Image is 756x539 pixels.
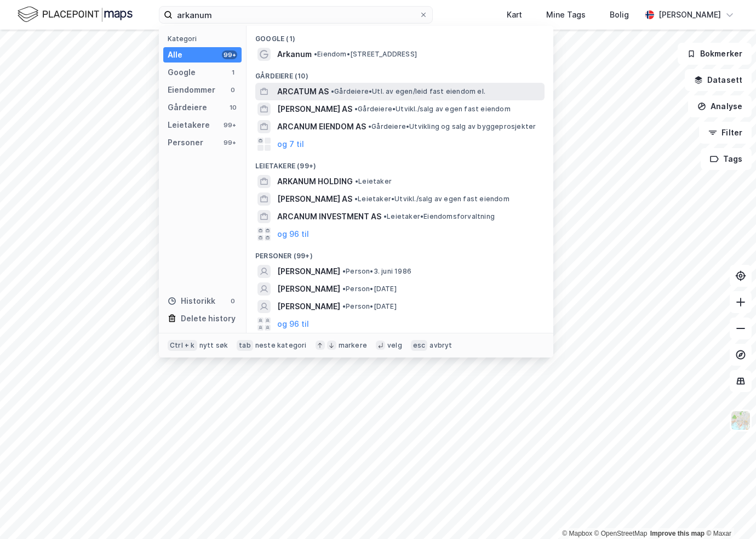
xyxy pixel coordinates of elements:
[277,85,329,98] span: ARCATUM AS
[701,486,756,539] iframe: Chat Widget
[222,121,237,129] div: 99+
[277,175,353,188] span: ARKANUM HOLDING
[355,177,358,185] span: •
[342,285,397,293] span: Person • [DATE]
[368,122,371,131] span: •
[18,5,133,24] img: logo.f888ab2527a4732fd821a326f86c7f29.svg
[354,195,358,203] span: •
[277,48,312,61] span: Arkanum
[222,50,237,59] div: 99+
[247,243,553,263] div: Personer (99+)
[228,86,237,94] div: 0
[339,341,367,350] div: markere
[277,317,309,331] button: og 96 til
[331,87,334,95] span: •
[678,43,752,65] button: Bokmerker
[546,8,586,21] div: Mine Tags
[277,300,340,313] span: [PERSON_NAME]
[277,192,352,206] span: [PERSON_NAME] AS
[277,103,352,116] span: [PERSON_NAME] AS
[277,228,309,241] button: og 96 til
[354,105,358,113] span: •
[562,530,592,537] a: Mapbox
[688,95,752,117] button: Analyse
[368,122,536,131] span: Gårdeiere • Utvikling og salg av byggeprosjekter
[181,312,236,325] div: Delete history
[277,265,340,278] span: [PERSON_NAME]
[222,138,237,147] div: 99+
[168,136,203,149] div: Personer
[168,66,196,79] div: Google
[277,138,304,151] button: og 7 til
[277,282,340,296] span: [PERSON_NAME]
[314,50,317,58] span: •
[168,101,207,114] div: Gårdeiere
[247,63,553,83] div: Gårdeiere (10)
[342,267,411,276] span: Person • 3. juni 1986
[237,340,253,351] div: tab
[247,153,553,173] div: Leietakere (99+)
[228,103,237,112] div: 10
[610,8,629,21] div: Bolig
[411,340,428,351] div: esc
[168,35,242,43] div: Kategori
[650,530,705,537] a: Improve this map
[387,341,402,350] div: velg
[507,8,522,21] div: Kart
[247,26,553,46] div: Google (1)
[277,210,381,223] span: ARCANUM INVESTMENT AS
[314,50,417,59] span: Eiendom • [STREET_ADDRESS]
[342,302,397,311] span: Person • [DATE]
[383,212,495,221] span: Leietaker • Eiendomsforvaltning
[342,267,346,275] span: •
[168,83,215,97] div: Eiendommer
[255,341,307,350] div: neste kategori
[228,297,237,305] div: 0
[168,340,197,351] div: Ctrl + k
[685,69,752,91] button: Datasett
[355,177,392,186] span: Leietaker
[658,8,721,21] div: [PERSON_NAME]
[277,120,366,133] span: ARCANUM EIENDOM AS
[429,341,452,350] div: avbryt
[383,212,387,220] span: •
[331,87,485,96] span: Gårdeiere • Utl. av egen/leid fast eiendom el.
[168,48,182,61] div: Alle
[342,285,346,293] span: •
[199,341,228,350] div: nytt søk
[701,148,752,170] button: Tags
[342,302,346,310] span: •
[173,7,419,23] input: Søk på adresse, matrikkel, gårdeiere, leietakere eller personer
[699,122,752,144] button: Filter
[354,195,509,203] span: Leietaker • Utvikl./salg av egen fast eiendom
[354,105,511,114] span: Gårdeiere • Utvikl./salg av egen fast eiendom
[168,118,210,132] div: Leietakere
[730,410,751,431] img: Z
[228,68,237,77] div: 1
[594,530,648,537] a: OpenStreetMap
[168,294,215,308] div: Historikk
